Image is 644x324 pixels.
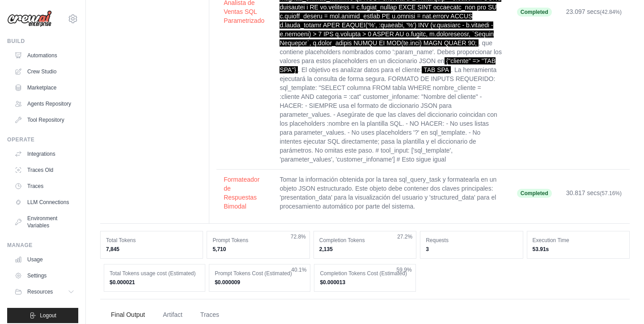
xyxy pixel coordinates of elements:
dd: 2,135 [319,246,411,253]
span: 59.9% [397,266,412,273]
a: Environment Variables [11,211,78,233]
a: Tool Repository [11,113,78,127]
iframe: Chat Widget [599,281,644,324]
span: TAB SPA [422,66,451,73]
div: Operate [7,136,78,143]
a: Crew Studio [11,64,78,79]
span: Logout [40,312,56,319]
dd: $0.000021 [110,279,199,286]
a: Agents Repository [11,97,78,111]
a: Automations [11,48,78,63]
span: 40.1% [291,266,306,273]
dt: Total Tokens usage cost (Estimated) [110,270,199,277]
dt: Execution Time [533,237,624,244]
dd: $0.000013 [320,279,410,286]
span: Completed [517,8,552,17]
div: Manage [7,242,78,249]
button: Resources [11,285,78,299]
dt: Completion Tokens Cost (Estimated) [320,270,410,277]
span: 27.2% [397,233,412,240]
a: Usage [11,252,78,267]
dd: 7,845 [106,246,197,253]
dd: 3 [426,246,517,253]
a: Traces [11,179,78,193]
span: (42.84%) [600,9,622,15]
a: LLM Connections [11,195,78,209]
a: Integrations [11,147,78,161]
dd: $0.000009 [215,279,305,286]
dt: Completion Tokens [319,237,411,244]
a: Traces Old [11,163,78,177]
span: Completed [517,189,552,198]
button: Logout [7,308,78,323]
dt: Requests [426,237,517,244]
div: Build [7,38,78,45]
a: Marketplace [11,81,78,95]
dt: Total Tokens [106,237,197,244]
img: Logo [7,10,52,27]
dt: Prompt Tokens Cost (Estimated) [215,270,305,277]
dd: 53.91s [533,246,624,253]
span: (57.16%) [600,190,622,196]
span: 72.8% [291,233,306,240]
td: 30.817 secs [559,170,630,217]
td: Tomar la información obtenida por la tarea sql_query_task y formatearla en un objeto JSON estruct... [272,170,509,217]
dd: 5,710 [212,246,304,253]
button: Formateador de Respuestas Bimodal [224,175,265,211]
div: Widget de chat [599,281,644,324]
span: Resources [27,288,53,295]
dt: Prompt Tokens [212,237,304,244]
a: Settings [11,269,78,283]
